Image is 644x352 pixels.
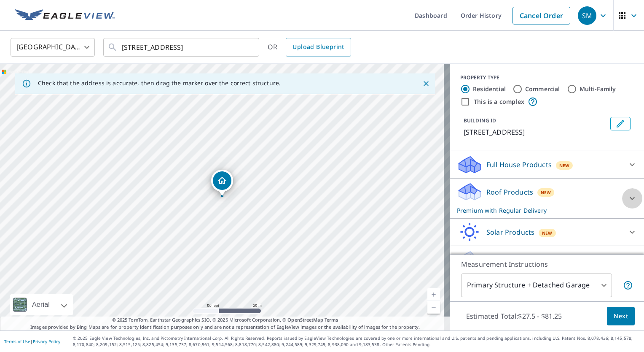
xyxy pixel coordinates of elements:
[10,294,73,315] div: Aerial
[73,335,640,348] p: © 2025 Eagle View Technologies, Inc. and Pictometry International Corp. All Rights Reserved. Repo...
[559,162,570,169] span: New
[325,317,338,323] a: Terms
[607,307,635,326] button: Next
[623,280,633,290] span: Your report will include the primary structure and a detached garage if one exists.
[112,317,338,324] span: © 2025 TomTom, Earthstar Geographics SIO, © 2025 Microsoft Corporation, ©
[427,288,440,301] a: Current Level 19, Zoom In
[457,206,622,215] p: Premium with Regular Delivery
[525,85,560,93] label: Commercial
[580,85,616,93] label: Multi-Family
[542,230,553,236] span: New
[486,227,534,237] p: Solar Products
[11,35,95,59] div: [GEOGRAPHIC_DATA]
[474,97,524,106] label: This is a complex
[486,160,552,170] p: Full House Products
[459,307,569,325] p: Estimated Total: $27.5 - $81.25
[15,9,115,22] img: EV Logo
[457,154,637,175] div: Full House ProductsNew
[473,85,506,93] label: Residential
[457,222,637,242] div: Solar ProductsNew
[33,338,60,344] a: Privacy Policy
[211,170,233,196] div: Dropped pin, building 1, Residential property, 9 Bent Oak Rd Beaufort, SC 29907
[610,117,631,130] button: Edit building 1
[461,273,612,297] div: Primary Structure + Detached Garage
[292,42,344,52] span: Upload Blueprint
[486,187,533,197] p: Roof Products
[464,117,496,124] p: BUILDING ID
[421,78,432,89] button: Close
[268,38,351,57] div: OR
[464,127,607,137] p: [STREET_ADDRESS]
[461,259,633,269] p: Measurement Instructions
[4,339,60,344] p: |
[286,38,351,57] a: Upload Blueprint
[614,311,628,322] span: Next
[30,294,52,315] div: Aerial
[38,79,281,87] p: Check that the address is accurate, then drag the marker over the correct structure.
[513,7,570,24] a: Cancel Order
[578,6,596,25] div: SM
[287,317,323,323] a: OpenStreetMap
[427,301,440,314] a: Current Level 19, Zoom Out
[457,182,637,215] div: Roof ProductsNewPremium with Regular Delivery
[4,338,30,344] a: Terms of Use
[457,249,637,270] div: Walls ProductsNew
[541,189,551,196] span: New
[122,35,242,59] input: Search by address or latitude-longitude
[460,74,634,81] div: PROPERTY TYPE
